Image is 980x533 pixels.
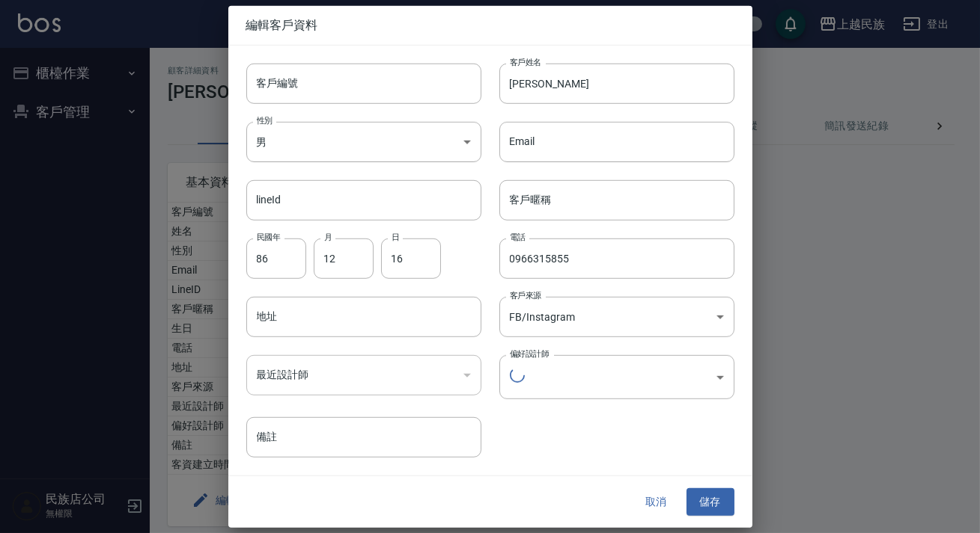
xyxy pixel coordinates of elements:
label: 客戶來源 [510,290,541,301]
label: 客戶姓名 [510,56,541,67]
label: 電話 [510,232,526,243]
label: 偏好設計師 [510,348,549,360]
div: FB/Instagram [499,297,734,337]
label: 日 [392,232,399,243]
button: 儲存 [687,488,734,516]
label: 性別 [257,114,273,126]
div: 男 [246,121,481,161]
label: 月 [324,232,332,243]
button: 取消 [633,488,681,516]
span: 編輯客戶資料 [246,17,734,32]
label: 民國年 [257,232,280,243]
